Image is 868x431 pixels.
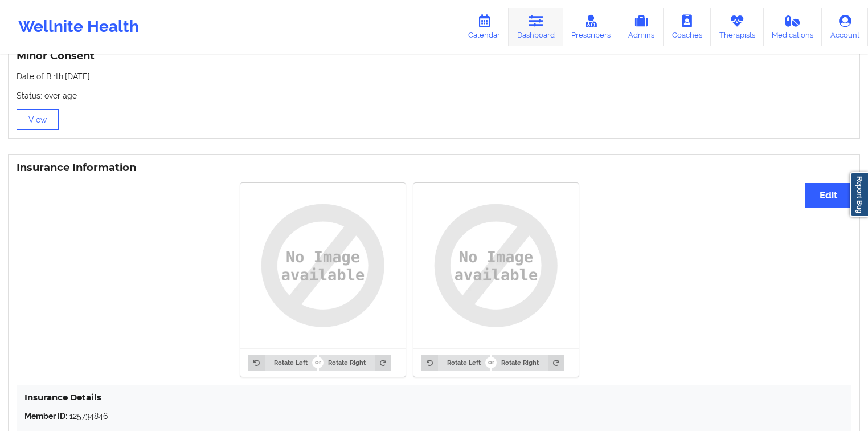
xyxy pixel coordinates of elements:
[664,8,711,46] a: Coaches
[24,412,67,421] strong: Member ID:
[248,355,317,371] button: Rotate Left
[850,172,868,217] a: Report Bug
[619,8,664,46] a: Admins
[822,8,868,46] a: Account
[319,355,391,371] button: Rotate Right
[248,191,398,340] img: uy8AAAAYdEVYdFRodW1iOjpJbWFnZTo6SGVpZ2h0ADUxMo+NU4EAAAAXdEVYdFRodW1iOjpJbWFnZTo6V2lkdGgANTEyHHwD3...
[17,90,851,101] p: Status: over age
[509,8,563,46] a: Dashboard
[492,355,564,371] button: Rotate Right
[764,8,822,46] a: Medications
[24,392,844,402] h4: Insurance Details
[17,50,851,63] h3: Minor Consent
[17,161,851,174] h3: Insurance Information
[460,8,509,46] a: Calendar
[24,410,844,422] p: 125734846
[563,8,620,46] a: Prescribers
[711,8,764,46] a: Therapists
[17,71,851,82] p: Date of Birth: [DATE]
[17,109,59,130] button: View
[421,355,490,371] button: Rotate Left
[421,191,571,340] img: uy8AAAAYdEVYdFRodW1iOjpJbWFnZTo6SGVpZ2h0ADUxMo+NU4EAAAAXdEVYdFRodW1iOjpJbWFnZTo6V2lkdGgANTEyHHwD3...
[805,183,851,208] button: Edit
